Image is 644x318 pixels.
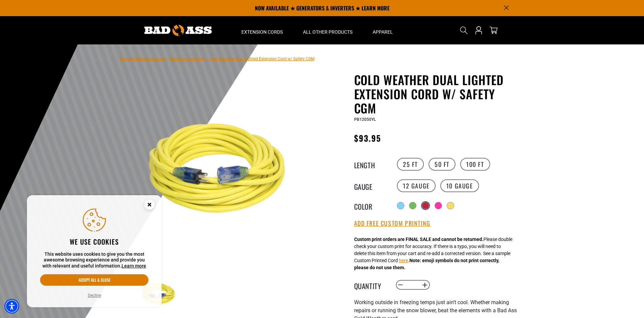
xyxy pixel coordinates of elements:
label: 10 Gauge [440,179,479,192]
label: 12 Gauge [397,179,436,192]
span: Cold Weather Dual Lighted Extension Cord w/ Safety CGM [209,57,314,61]
span: › [207,57,208,61]
summary: Extension Cords [231,16,293,44]
p: This website uses cookies to give you the most awesome browsing experience and provide you with r... [40,251,148,269]
a: Return to Collection [170,57,205,61]
legend: Gauge [354,181,388,190]
span: Extension Cords [241,29,283,35]
legend: Length [354,160,388,169]
strong: Custom print orders are FINAL SALE and cannot be returned. [354,237,483,242]
span: › [167,57,168,61]
legend: Color [354,201,388,210]
button: Close this option [137,195,162,216]
span: Apparel [373,29,393,35]
label: Quantity [354,281,388,289]
img: Bad Ass Extension Cords [144,25,212,36]
a: Bad Ass Extension Cords [120,57,166,61]
div: Please double check your custom print for accuracy. If there is a typo, you will need to delete t... [354,236,512,271]
button: Accept all & close [40,274,148,286]
h1: Cold Weather Dual Lighted Extension Cord w/ Safety CGM [354,73,519,115]
a: This website uses cookies to give you the most awesome browsing experience and provide you with r... [122,263,146,269]
label: 25 FT [397,158,424,171]
button: Decline [86,292,103,299]
button: here [399,257,408,264]
summary: Apparel [363,16,403,44]
a: cart [488,26,499,34]
button: Add Free Custom Printing [354,220,431,227]
strong: Note: emoji symbols do not print correctly, please do not use them. [354,258,499,270]
aside: Cookie Consent [27,195,162,308]
summary: Search [459,25,469,36]
label: 100 FT [460,158,490,171]
span: PB12050YL [354,117,376,122]
div: Accessibility Menu [4,299,19,314]
span: $93.95 [354,132,381,144]
label: 50 FT [429,158,455,171]
a: Open this option [473,16,484,44]
span: All Other Products [303,29,352,35]
summary: All Other Products [293,16,363,44]
nav: breadcrumbs [120,55,314,63]
h2: We use cookies [40,237,148,246]
img: Yellow [140,90,302,252]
